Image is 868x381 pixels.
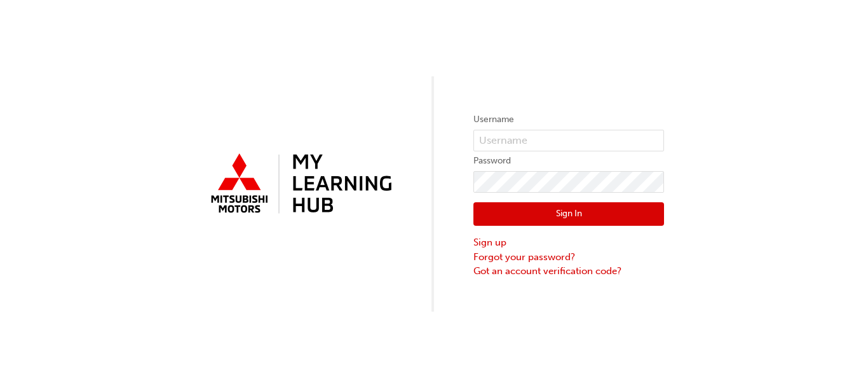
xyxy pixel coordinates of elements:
button: Sign In [473,202,664,226]
label: Password [473,153,664,169]
a: Got an account verification code? [473,264,664,279]
a: Sign up [473,235,664,250]
input: Username [473,130,664,151]
a: Forgot your password? [473,250,664,265]
img: mmal [204,148,395,221]
label: Username [473,112,664,127]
